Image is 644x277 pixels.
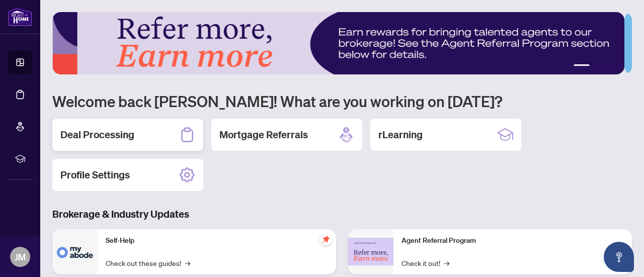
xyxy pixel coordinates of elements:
h1: Welcome back [PERSON_NAME]! What are you working on [DATE]? [52,91,632,111]
span: → [444,257,449,268]
p: Self-Help [106,235,328,246]
h2: Profile Settings [60,168,130,182]
span: JM [15,250,26,264]
img: Agent Referral Program [348,238,393,265]
button: 1 [574,64,590,68]
button: 2 [594,64,598,68]
a: Check it out!→ [401,257,449,268]
img: Self-Help [52,229,98,274]
h2: Mortgage Referrals [219,128,308,142]
h2: rLearning [378,128,423,142]
a: Check out these guides!→ [106,257,190,268]
img: Slide 0 [52,12,624,74]
button: 4 [610,64,614,68]
button: 5 [618,64,622,68]
button: 3 [602,64,606,68]
h2: Deal Processing [60,128,134,142]
h3: Brokerage & Industry Updates [52,207,632,221]
p: Agent Referral Program [401,235,624,246]
span: → [185,257,190,268]
span: pushpin [320,233,332,245]
img: logo [8,8,32,26]
button: Open asap [604,242,634,272]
